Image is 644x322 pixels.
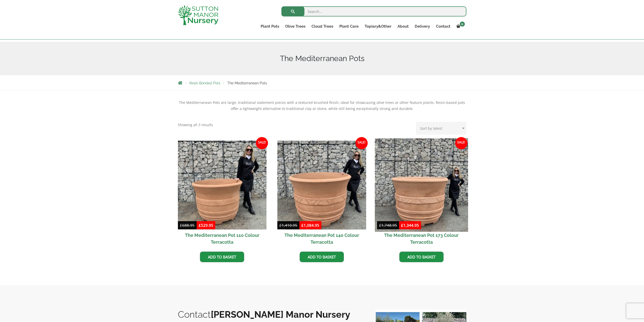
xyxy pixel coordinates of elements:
[256,137,268,149] span: Sale!
[460,22,465,27] span: 0
[200,252,244,262] a: Add to basket: “The Mediterranean Pot 110 Colour Terracotta”
[455,137,467,149] span: Sale!
[279,223,297,228] bdi: 1,410.95
[356,137,368,149] span: Sale!
[308,23,336,30] a: Cloud Trees
[178,54,466,63] h1: The Mediterranean Pots
[279,223,282,228] span: £
[301,223,304,228] span: £
[199,223,201,228] span: £
[399,252,444,262] a: Add to basket: “The Mediterranean Pot 173 Colour Terracotta”
[178,81,466,85] nav: Breadcrumbs
[336,23,362,30] a: Plant Care
[277,141,366,248] a: Sale! The Mediterranean Pot 140 Colour Terracotta
[227,81,267,85] span: The Mediterranean Pots
[199,223,213,228] bdi: 529.95
[178,141,267,230] img: The Mediterranean Pot 110 Colour Terracotta
[258,23,282,30] a: Plant Pots
[281,6,466,16] input: Search...
[189,81,220,85] a: Resin Bonded Pots
[282,23,308,30] a: Olive Trees
[377,230,466,248] h2: The Mediterranean Pot 173 Colour Terracotta
[416,122,466,135] select: Shop order
[362,23,394,30] a: Topiary&Other
[178,309,365,320] h2: Contact
[178,100,466,112] p: The Mediterranean Pots are large, traditional statement pieces with a textured brushed finish, id...
[401,223,419,228] bdi: 1,344.95
[277,141,366,230] img: The Mediterranean Pot 140 Colour Terracotta
[433,23,453,30] a: Contact
[277,230,366,248] h2: The Mediterranean Pot 140 Colour Terracotta
[379,223,381,228] span: £
[301,223,319,228] bdi: 1,084.95
[178,141,267,248] a: Sale! The Mediterranean Pot 110 Colour Terracotta
[412,23,433,30] a: Delivery
[178,230,267,248] h2: The Mediterranean Pot 110 Colour Terracotta
[211,309,350,320] b: [PERSON_NAME] Manor Nursery
[180,223,182,228] span: £
[379,223,397,228] bdi: 1,748.95
[178,122,213,128] p: Showing all 3 results
[180,223,195,228] bdi: 688.95
[453,23,466,30] a: 0
[377,141,466,248] a: Sale! The Mediterranean Pot 173 Colour Terracotta
[375,138,468,232] img: The Mediterranean Pot 173 Colour Terracotta
[300,252,344,262] a: Add to basket: “The Mediterranean Pot 140 Colour Terracotta”
[178,5,218,25] img: logo
[401,223,403,228] span: £
[394,23,412,30] a: About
